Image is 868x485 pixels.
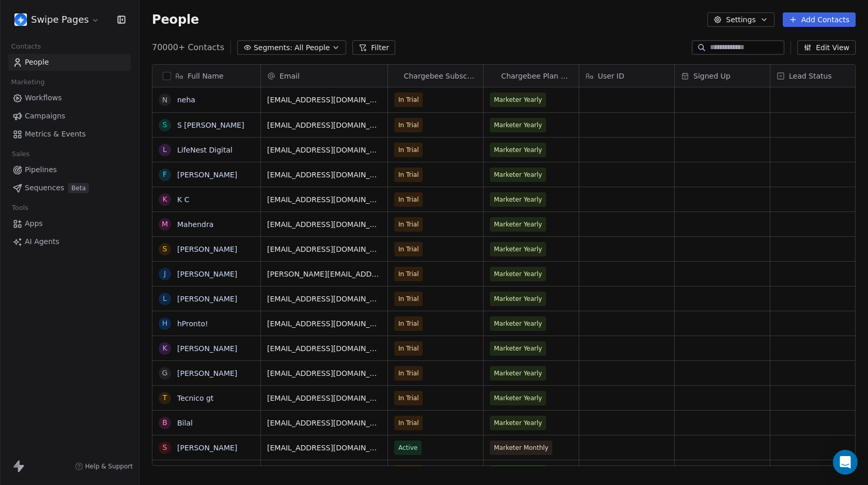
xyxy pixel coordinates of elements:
div: ChargebeeChargebee Plan Name [484,65,579,87]
span: Beta [68,183,89,193]
span: Marketer Yearly [494,319,542,329]
a: [PERSON_NAME] [177,444,237,452]
span: Marketer Yearly [494,145,542,155]
button: Add Contacts [783,12,856,27]
span: Marketer Yearly [494,95,542,105]
div: M [162,219,168,230]
span: Apps [25,218,43,229]
div: L [163,293,167,304]
span: Marketer Yearly [494,294,542,304]
span: All People [295,42,330,53]
div: Open Intercom Messenger [833,450,858,475]
span: 70000+ Contacts [152,41,224,54]
span: Marketer Yearly [494,343,542,354]
div: n [162,95,167,105]
div: Full Name [152,65,260,87]
a: Apps [8,215,131,232]
div: S [163,244,167,254]
span: In Trial [398,170,419,180]
a: S [PERSON_NAME] [177,121,244,129]
span: [EMAIL_ADDRESS][DOMAIN_NAME] [267,368,381,378]
a: LifeNest Digital [177,146,233,154]
span: Marketer Yearly [494,269,542,279]
span: In Trial [398,194,419,205]
div: J [164,268,166,279]
span: Contacts [7,39,45,54]
span: Marketer Yearly [494,393,542,403]
span: User ID [598,71,624,81]
span: [EMAIL_ADDRESS][DOMAIN_NAME] [267,95,381,105]
span: Swipe Pages [31,13,89,26]
span: Workflows [25,93,62,103]
div: Signed Up [675,65,770,87]
span: Active [398,443,417,453]
a: Tecnico gt [177,394,213,402]
span: Signed Up [693,71,731,81]
div: grid [152,87,261,466]
div: K [162,343,167,354]
span: In Trial [398,219,419,230]
span: Lead Status [789,71,832,81]
span: Campaigns [25,111,65,122]
span: In Trial [398,145,419,155]
span: Marketer Monthly [494,443,548,453]
button: Filter [352,40,395,55]
span: [PERSON_NAME][EMAIL_ADDRESS][DOMAIN_NAME] [267,269,381,279]
span: In Trial [398,120,419,130]
button: Edit View [797,40,856,55]
a: People [8,54,131,71]
a: Workflows [8,89,131,107]
span: [EMAIL_ADDRESS][DOMAIN_NAME] [267,170,381,180]
span: [EMAIL_ADDRESS][DOMAIN_NAME] [267,393,381,403]
a: Help & Support [75,462,133,471]
span: People [152,12,199,27]
div: T [163,392,167,403]
div: ChargebeeChargebee Subscription Status [388,65,483,87]
a: hPronto! [177,320,208,328]
span: In Trial [398,294,419,304]
a: K C [177,195,189,204]
div: K [162,194,167,205]
span: In Trial [398,418,419,428]
div: B [162,417,167,428]
span: In Trial [398,244,419,254]
a: AI Agents [8,233,131,250]
span: In Trial [398,368,419,378]
span: In Trial [398,393,419,403]
span: In Trial [398,319,419,329]
span: [EMAIL_ADDRESS][DOMAIN_NAME] [267,194,381,205]
span: [EMAIL_ADDRESS][DOMAIN_NAME] [267,294,381,304]
a: [PERSON_NAME] [177,270,237,278]
span: Marketer Yearly [494,418,542,428]
span: Marketer Yearly [494,194,542,205]
a: [PERSON_NAME] [177,295,237,303]
a: [PERSON_NAME] [177,171,237,179]
span: [EMAIL_ADDRESS][DOMAIN_NAME] [267,343,381,354]
span: [EMAIL_ADDRESS][DOMAIN_NAME] [267,145,381,155]
a: SequencesBeta [8,179,131,196]
span: Sequences [25,183,64,193]
span: In Trial [398,343,419,354]
span: Help & Support [85,462,133,471]
a: neha [177,96,195,104]
span: Marketing [7,74,49,90]
span: People [25,57,49,68]
span: Metrics & Events [25,129,86,140]
a: Campaigns [8,108,131,125]
a: [PERSON_NAME] [177,245,237,253]
img: user_01J93QE9VH11XXZQZDP4TWZEES.jpg [14,13,27,26]
div: L [163,144,167,155]
a: Bilal [177,419,193,427]
div: S [163,119,167,130]
span: In Trial [398,269,419,279]
span: Marketer Yearly [494,219,542,230]
span: Full Name [188,71,224,81]
span: [EMAIL_ADDRESS][DOMAIN_NAME] [267,244,381,254]
a: [PERSON_NAME] [177,369,237,377]
span: Marketer Yearly [494,120,542,130]
span: Marketer Yearly [494,170,542,180]
span: Tools [7,200,33,216]
span: Sales [7,146,34,162]
span: Marketer Yearly [494,244,542,254]
div: h [162,318,168,329]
